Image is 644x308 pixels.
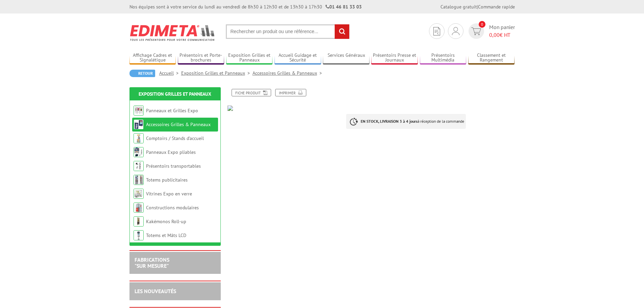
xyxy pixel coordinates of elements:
[146,205,199,211] a: Constructions modulaires
[129,20,216,45] img: Edimeta
[134,161,144,171] img: Présentoirs transportables
[275,89,306,96] a: Imprimer
[489,31,500,38] span: 0,00
[226,52,273,64] a: Exposition Grilles et Panneaux
[146,149,196,155] a: Panneaux Expo pliables
[135,288,176,294] a: LES NOUVEAUTÉS
[361,119,418,124] strong: EN STOCK, LIVRAISON 3 à 4 jours
[129,70,155,77] a: Retour
[146,163,201,169] a: Présentoirs transportables
[139,91,211,97] a: Exposition Grilles et Panneaux
[326,4,362,10] strong: 01 46 81 33 03
[135,256,169,269] a: FABRICATIONS"Sur Mesure"
[134,119,144,129] img: Accessoires Grilles & Panneaux
[146,218,186,224] a: Kakémonos Roll-up
[134,230,144,240] img: Totems et Mâts LCD
[471,27,481,35] img: devis rapide
[129,3,362,10] div: Nos équipes sont à votre service du lundi au vendredi de 8h30 à 12h30 et de 13h30 à 17h30
[468,52,515,64] a: Classement et Rangement
[467,23,515,39] a: devis rapide 0 Mon panier 0,00€ HT
[226,24,350,39] input: Rechercher un produit ou une référence...
[159,70,181,76] a: Accueil
[129,52,176,64] a: Affichage Cadres et Signalétique
[433,27,440,35] img: devis rapide
[452,27,459,35] img: devis rapide
[489,23,515,39] span: Mon panier
[478,4,515,10] a: Commande rapide
[253,70,325,76] a: Accessoires Grilles & Panneaux
[440,3,515,10] div: |
[134,105,144,116] img: Panneaux et Grilles Expo
[146,191,192,197] a: Vitrines Expo en verre
[178,52,224,64] a: Présentoirs et Porte-brochures
[335,24,349,39] input: rechercher
[146,177,188,183] a: Totems publicitaires
[134,203,144,213] img: Constructions modulaires
[489,31,515,39] span: € HT
[420,52,467,64] a: Présentoirs Multimédia
[275,52,321,64] a: Accueil Guidage et Sécurité
[371,52,418,64] a: Présentoirs Presse et Journaux
[134,216,144,227] img: Kakémonos Roll-up
[346,114,466,129] p: à réception de la commande
[323,52,369,64] a: Services Généraux
[134,175,144,185] img: Totems publicitaires
[440,4,477,10] a: Catalogue gratuit
[134,189,144,199] img: Vitrines Expo en verre
[146,232,186,238] a: Totems et Mâts LCD
[232,89,271,96] a: Fiche produit
[134,133,144,143] img: Comptoirs / Stands d'accueil
[181,70,253,76] a: Exposition Grilles et Panneaux
[146,135,204,141] a: Comptoirs / Stands d'accueil
[479,21,485,28] span: 0
[146,108,198,114] a: Panneaux et Grilles Expo
[146,121,211,127] a: Accessoires Grilles & Panneaux
[134,147,144,157] img: Panneaux Expo pliables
